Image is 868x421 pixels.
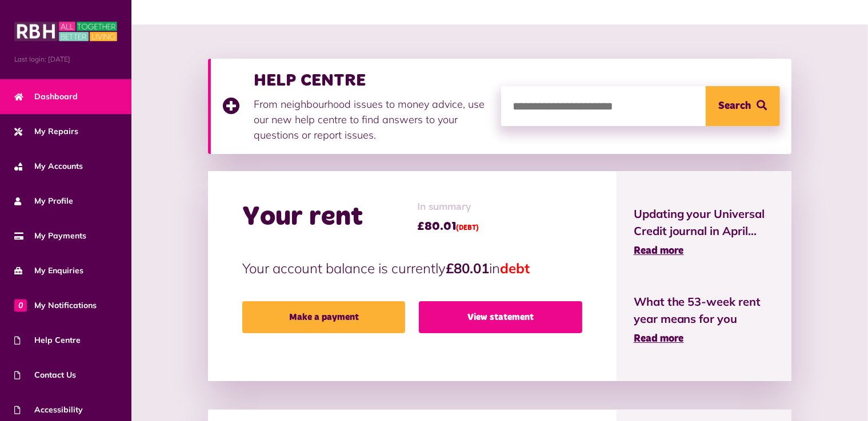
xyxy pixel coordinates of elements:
span: Read more [634,246,684,256]
span: My Notifications [14,299,97,311]
img: MyRBH [14,20,117,43]
h3: HELP CENTRE [254,70,490,91]
span: Accessibility [14,404,83,416]
span: In summary [417,200,479,215]
span: Read more [634,334,684,344]
a: Make a payment [242,301,405,333]
span: debt [500,260,530,277]
strong: £80.01 [446,260,489,277]
span: My Repairs [14,126,78,137]
a: Updating your Universal Credit journal in April... Read more [634,205,774,259]
span: What the 53-week rent year means for you [634,293,774,327]
span: My Payments [14,230,86,242]
span: £80.01 [417,218,479,235]
p: Your account balance is currently in [242,258,582,278]
span: 0 [14,299,27,311]
span: Dashboard [14,91,78,103]
p: From neighbourhood issues to money advice, use our new help centre to find answers to your questi... [254,96,490,143]
h2: Your rent [242,201,363,234]
span: Last login: [DATE] [14,54,117,64]
span: My Profile [14,195,73,207]
span: (DEBT) [456,225,479,232]
span: My Accounts [14,160,83,172]
span: Contact Us [14,369,76,381]
span: Search [718,86,751,126]
button: Search [706,86,780,126]
a: View statement [419,301,582,333]
span: My Enquiries [14,265,83,277]
a: What the 53-week rent year means for you Read more [634,293,774,347]
span: Updating your Universal Credit journal in April... [634,205,774,240]
span: Help Centre [14,334,81,346]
